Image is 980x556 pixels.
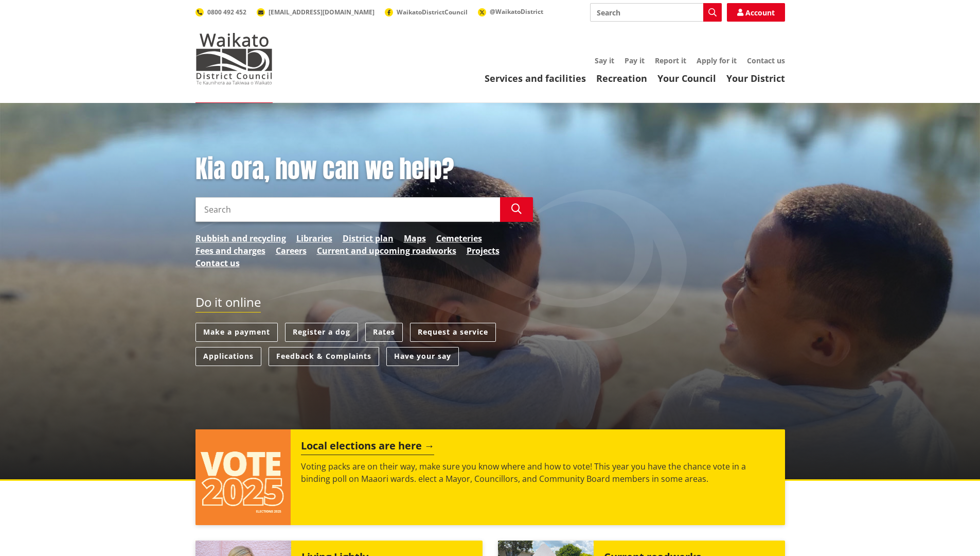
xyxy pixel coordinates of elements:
[195,347,261,366] a: Applications
[195,232,286,245] a: Rubbish and recycling
[747,56,785,65] a: Contact us
[343,232,394,245] a: District plan
[697,56,737,65] a: Apply for it
[397,8,468,16] span: WaikatoDistrictCouncil
[317,245,456,257] a: Current and upcoming roadworks
[490,7,543,16] span: @WaikatoDistrict
[436,232,482,245] a: Cemeteries
[365,323,403,342] a: Rates
[386,347,459,366] a: Have your say
[195,257,240,269] a: Contact us
[195,154,533,184] h1: Kia ora, how can we help?
[195,429,291,525] img: Vote 2025
[625,56,645,65] a: Pay it
[195,245,265,257] a: Fees and charges
[195,197,500,222] input: Search input
[269,347,379,366] a: Feedback & Complaints
[195,323,278,342] a: Make a payment
[296,232,332,245] a: Libraries
[301,460,774,485] p: Voting packs are on their way, make sure you know where and how to vote! This year you have the c...
[257,8,375,16] a: [EMAIL_ADDRESS][DOMAIN_NAME]
[590,3,722,22] input: Search input
[404,232,426,245] a: Maps
[195,295,261,313] h2: Do it online
[485,72,586,84] a: Services and facilities
[269,8,375,16] span: [EMAIL_ADDRESS][DOMAIN_NAME]
[301,440,434,455] h2: Local elections are here
[595,56,614,65] a: Say it
[207,8,246,16] span: 0800 492 452
[195,33,273,84] img: Waikato District Council - Te Kaunihera aa Takiwaa o Waikato
[410,323,496,342] a: Request a service
[727,3,785,22] a: Account
[657,72,716,84] a: Your Council
[195,429,785,525] a: Local elections are here Voting packs are on their way, make sure you know where and how to vote!...
[655,56,686,65] a: Report it
[478,7,543,16] a: @WaikatoDistrict
[385,8,468,16] a: WaikatoDistrictCouncil
[596,72,647,84] a: Recreation
[467,245,500,257] a: Projects
[285,323,358,342] a: Register a dog
[726,72,785,84] a: Your District
[276,245,307,257] a: Careers
[195,8,246,16] a: 0800 492 452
